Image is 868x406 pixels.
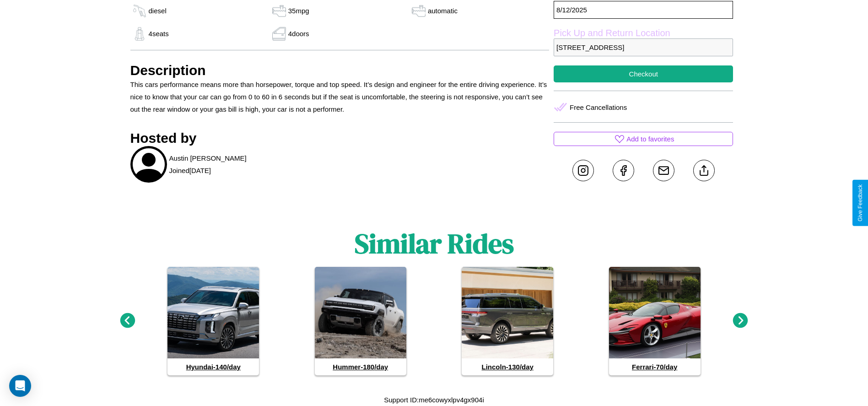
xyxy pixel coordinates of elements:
[554,1,733,19] p: 8 / 12 / 2025
[554,65,733,82] button: Checkout
[130,27,149,41] img: gas
[554,28,733,38] label: Pick Up and Return Location
[149,27,169,40] p: 4 seats
[410,4,428,18] img: gas
[609,267,701,375] a: Ferrari-70/day
[130,63,550,78] h3: Description
[554,132,733,146] button: Add to favorites
[167,267,259,375] a: Hyundai-140/day
[130,78,550,115] p: This cars performance means more than horsepower, torque and top speed. It’s design and engineer ...
[428,5,458,17] p: automatic
[149,5,167,17] p: diesel
[554,38,733,56] p: [STREET_ADDRESS]
[169,152,247,164] p: Austin [PERSON_NAME]
[570,101,627,114] p: Free Cancellations
[270,27,288,41] img: gas
[130,4,149,18] img: gas
[384,394,484,406] p: Support ID: me6cowyxlpv4gx904i
[609,358,701,375] h4: Ferrari - 70 /day
[462,358,553,375] h4: Lincoln - 130 /day
[9,375,31,397] div: Open Intercom Messenger
[270,4,288,18] img: gas
[462,267,553,375] a: Lincoln-130/day
[857,184,863,222] div: Give Feedback
[288,27,309,40] p: 4 doors
[626,133,674,145] p: Add to favorites
[167,358,259,375] h4: Hyundai - 140 /day
[355,225,514,262] h1: Similar Rides
[169,164,211,177] p: Joined [DATE]
[315,267,406,375] a: Hummer-180/day
[288,5,309,17] p: 35 mpg
[130,130,550,146] h3: Hosted by
[315,358,406,375] h4: Hummer - 180 /day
